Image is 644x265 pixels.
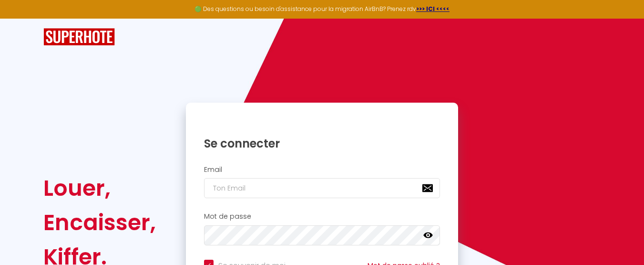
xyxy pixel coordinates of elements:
div: Louer, [43,171,156,205]
h1: Se connecter [204,136,440,151]
img: SuperHote logo [43,28,115,46]
input: Ton Email [204,178,440,198]
h2: Email [204,166,440,174]
div: Encaisser, [43,205,156,240]
a: >>> ICI <<<< [416,5,450,13]
h2: Mot de passe [204,212,440,221]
